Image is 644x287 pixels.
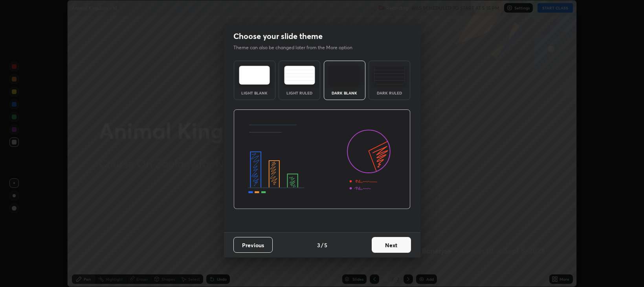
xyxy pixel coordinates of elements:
[329,91,360,95] div: Dark Blank
[239,91,270,95] div: Light Blank
[321,241,323,249] h4: /
[317,241,320,249] h4: 3
[233,237,273,253] button: Previous
[374,91,405,95] div: Dark Ruled
[374,66,405,85] img: darkRuledTheme.de295e13.svg
[239,66,270,85] img: lightTheme.e5ed3b09.svg
[372,237,411,253] button: Next
[324,241,327,249] h4: 5
[284,91,315,95] div: Light Ruled
[284,66,315,85] img: lightRuledTheme.5fabf969.svg
[233,109,411,209] img: darkThemeBanner.d06ce4a2.svg
[329,66,360,85] img: darkTheme.f0cc69e5.svg
[233,31,323,41] h2: Choose your slide theme
[233,44,361,51] p: Theme can also be changed later from the More option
